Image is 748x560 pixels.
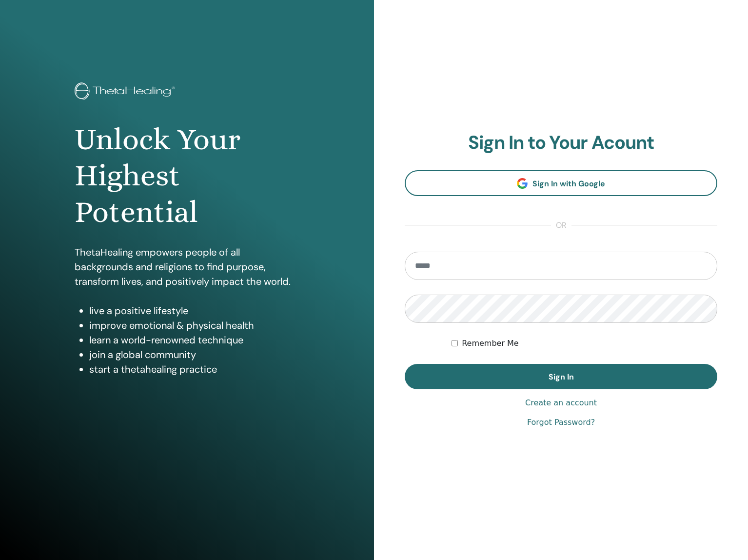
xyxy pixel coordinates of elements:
[89,362,299,377] li: start a thetahealing practice
[527,417,595,428] a: Forgot Password?
[525,397,597,409] a: Create an account
[405,170,717,196] a: Sign In with Google
[89,333,299,347] li: learn a world-renowned technique
[452,338,717,349] div: Keep me authenticated indefinitely or until I manually logout
[75,245,299,289] p: ThetaHealing empowers people of all backgrounds and religions to find purpose, transform lives, a...
[549,372,574,382] span: Sign In
[532,179,605,189] span: Sign In with Google
[551,220,571,231] span: or
[462,338,519,349] label: Remember Me
[89,303,299,318] li: live a positive lifestyle
[405,132,717,154] h2: Sign In to Your Acount
[89,347,299,362] li: join a global community
[75,121,299,230] h1: Unlock Your Highest Potential
[89,318,299,333] li: improve emotional & physical health
[405,364,717,389] button: Sign In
